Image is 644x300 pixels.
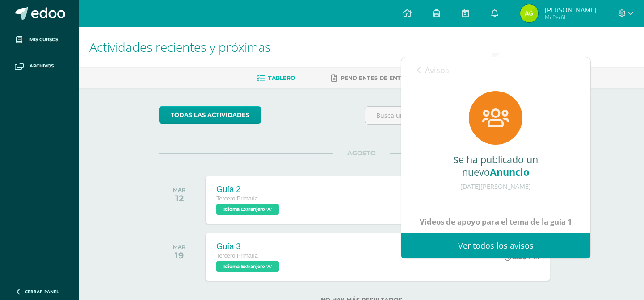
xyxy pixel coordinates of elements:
[173,187,185,193] div: MAR
[401,233,590,258] a: Ver todos los avisos
[545,5,596,14] span: [PERSON_NAME]
[520,4,538,22] img: 7f81f4ba5cc2156d4da63f1ddbdbb887.png
[216,242,281,251] div: Guía 3
[173,250,185,261] div: 19
[216,196,257,202] span: Tercero Primaria
[7,53,72,79] a: Archivos
[490,166,529,179] span: Anuncio
[216,185,281,194] div: Guía 2
[216,253,257,259] span: Tercero Primaria
[425,65,449,75] span: Avisos
[216,204,279,215] span: Idioma Extranjero 'A'
[545,13,596,21] span: Mi Perfil
[29,36,58,43] span: Mis cursos
[159,106,261,124] a: todas las Actividades
[173,193,185,204] div: 12
[268,75,295,81] span: Tablero
[420,217,572,227] u: Videos de apoyo para el tema de la guía 1
[89,38,271,55] span: Actividades recientes y próximas
[216,261,279,272] span: Idioma Extranjero 'A'
[257,71,295,85] a: Tablero
[365,107,563,124] input: Busca una actividad próxima aquí...
[7,27,72,53] a: Mis cursos
[419,154,572,179] div: Se ha publicado un nuevo
[333,149,390,157] span: AGOSTO
[331,71,417,85] a: Pendientes de entrega
[29,62,54,70] span: Archivos
[341,75,417,81] span: Pendientes de entrega
[25,288,59,295] span: Cerrar panel
[419,183,572,191] div: [DATE][PERSON_NAME]
[173,244,185,250] div: MAR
